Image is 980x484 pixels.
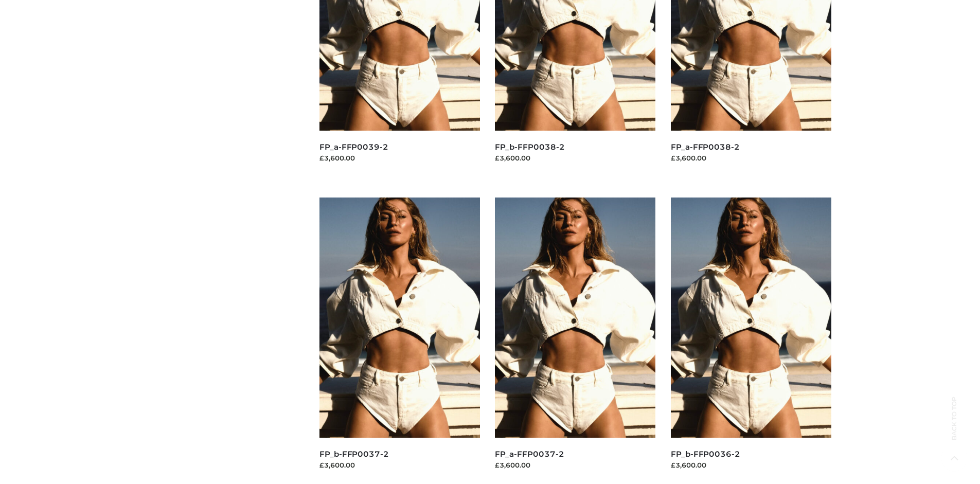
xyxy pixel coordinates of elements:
a: FP_a-FFP0037-2 [495,449,564,459]
div: £3,600.00 [671,460,831,470]
a: FP_a-FFP0038-2 [671,142,740,152]
span: Back to top [941,415,967,440]
div: £3,600.00 [319,460,480,470]
a: FP_b-FFP0036-2 [671,449,740,459]
a: FP_a-FFP0039-2 [319,142,388,152]
a: FP_b-FFP0038-2 [495,142,564,152]
div: £3,600.00 [495,153,655,163]
div: £3,600.00 [495,460,655,470]
div: £3,600.00 [671,153,831,163]
div: £3,600.00 [319,153,480,163]
a: FP_b-FFP0037-2 [319,449,389,459]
